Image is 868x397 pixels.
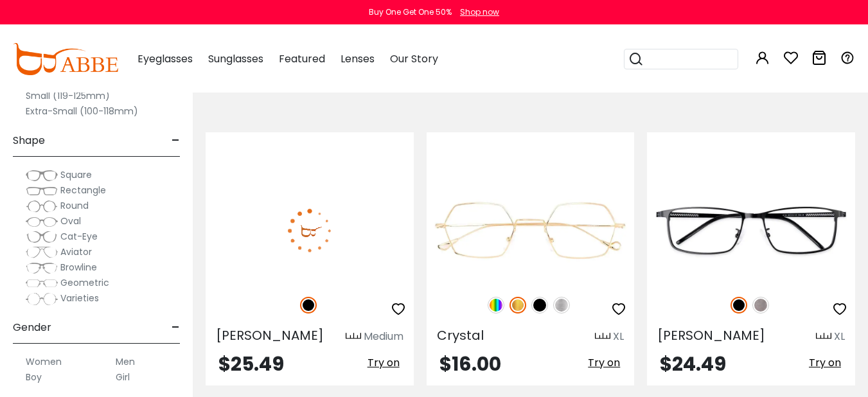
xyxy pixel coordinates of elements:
[488,297,504,313] img: Multicolor
[369,6,452,18] div: Buy One Get One 50%
[341,51,375,66] span: Lenses
[613,329,624,344] div: XL
[26,88,110,103] label: Small (119-125mm)
[13,125,45,156] span: Shape
[364,329,403,344] div: Medium
[364,355,403,371] button: Try on
[26,354,62,369] label: Women
[26,169,58,182] img: Square.png
[116,369,130,385] label: Girl
[13,312,51,343] span: Gender
[809,355,841,370] span: Try on
[427,179,635,283] img: Gold Crystal - Metal ,Adjust Nose Pads
[279,51,325,66] span: Featured
[60,230,98,243] span: Cat-Eye
[647,179,855,283] img: Black Daniel - Metal ,Adjust Nose Pads
[26,292,58,306] img: Varieties.png
[13,43,118,75] img: abbeglasses.com
[26,277,58,290] img: Geometric.png
[531,297,548,313] img: Black
[208,51,263,66] span: Sunglasses
[60,168,92,181] span: Square
[300,297,317,313] img: Black
[595,332,610,342] img: size ruler
[172,125,180,156] span: -
[834,329,845,344] div: XL
[346,332,361,342] img: size ruler
[439,350,501,378] span: $16.00
[218,350,284,378] span: $25.49
[390,51,438,66] span: Our Story
[454,6,499,17] a: Shop now
[26,103,138,119] label: Extra-Small (100-118mm)
[172,312,180,343] span: -
[509,297,526,313] img: Gold
[26,231,58,243] img: Cat-Eye.png
[137,51,193,66] span: Eyeglasses
[26,184,58,197] img: Rectangle.png
[116,354,135,369] label: Men
[805,355,845,371] button: Try on
[588,355,620,370] span: Try on
[660,350,726,378] span: $24.49
[26,369,42,385] label: Boy
[752,297,769,313] img: Gun
[26,215,58,228] img: Oval.png
[60,276,109,289] span: Geometric
[816,332,831,342] img: size ruler
[60,261,97,274] span: Browline
[206,179,414,283] img: Black Luna - Combination,Metal,TR ,Adjust Nose Pads
[216,326,324,344] span: [PERSON_NAME]
[460,6,499,18] div: Shop now
[657,326,765,344] span: [PERSON_NAME]
[60,199,89,212] span: Round
[553,297,570,313] img: Silver
[437,326,484,344] span: Crystal
[26,200,58,213] img: Round.png
[731,297,747,313] img: Black
[60,184,106,197] span: Rectangle
[26,246,58,259] img: Aviator.png
[60,215,81,227] span: Oval
[60,245,92,258] span: Aviator
[26,261,58,274] img: Browline.png
[60,292,99,304] span: Varieties
[584,355,624,371] button: Try on
[368,355,400,370] span: Try on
